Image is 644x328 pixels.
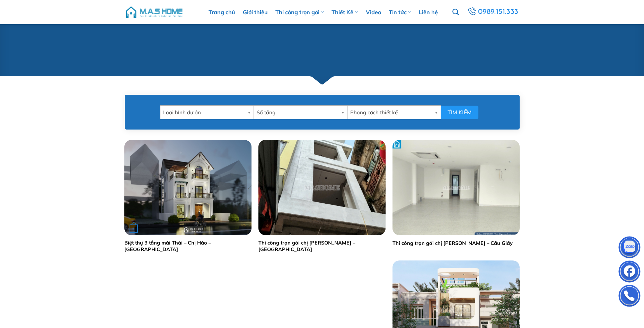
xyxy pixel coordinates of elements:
a: Giới thiệu [243,2,268,23]
img: Facebook [619,262,640,283]
button: Tìm kiếm [441,106,478,119]
img: Thi công trọn gói chị Lan - Hà Đông | MasHome [258,140,386,235]
a: Thi công trọn gói chị [PERSON_NAME] – [GEOGRAPHIC_DATA] [258,240,386,252]
img: thi-cong-tron-goi-chi-lan-anh-cau-giay [392,140,520,235]
span: Phong cách thiết kế [350,106,432,119]
a: 0989.151.333 [466,6,519,18]
a: Video [366,2,381,23]
a: Trang chủ [209,2,235,23]
span: Loại hình dự án [163,106,245,119]
span: Số tầng [257,106,338,119]
a: Tìm kiếm [452,5,459,19]
a: Thi công trọn gói chị [PERSON_NAME] – Cầu Giấy [392,240,513,247]
a: Liên hệ [419,2,438,23]
span: 0989.151.333 [478,6,519,18]
a: Thiết Kế [332,2,358,23]
a: Biệt thự 3 tầng mái Thái – Chị Hảo – [GEOGRAPHIC_DATA] [124,240,252,252]
img: Biệt thự 3 tầng mái Thái - Chị Hảo - Vinhomes Riverside [124,140,252,235]
img: Phone [619,286,640,307]
a: Tin tức [389,2,411,23]
a: Thi công trọn gói [275,2,324,23]
img: M.A.S HOME – Tổng Thầu Thiết Kế Và Xây Nhà Trọn Gói [125,2,184,23]
strong: + [130,224,138,233]
img: Zalo [619,238,640,259]
div: Đọc tiếp [130,223,138,234]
